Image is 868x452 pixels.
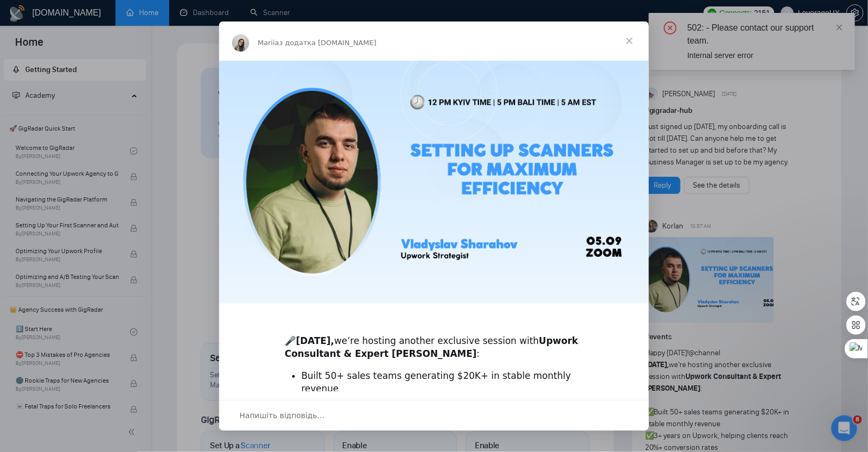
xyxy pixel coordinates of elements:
[285,322,583,360] div: 🎤 we’re hosting another exclusive session with :
[240,408,325,422] span: Напишіть відповідь…
[219,400,649,431] div: Відкрити бесіду й відповісти
[258,39,279,47] span: Mariia
[232,34,249,52] img: Profile image for Mariia
[301,370,583,396] li: Built 50+ sales teams generating $20K+ in stable monthly revenue
[296,335,334,346] b: [DATE],
[279,39,377,47] span: з додатка [DOMAIN_NAME]
[285,335,578,359] b: Upwork Consultant & Expert [PERSON_NAME]
[610,21,649,60] span: Закрити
